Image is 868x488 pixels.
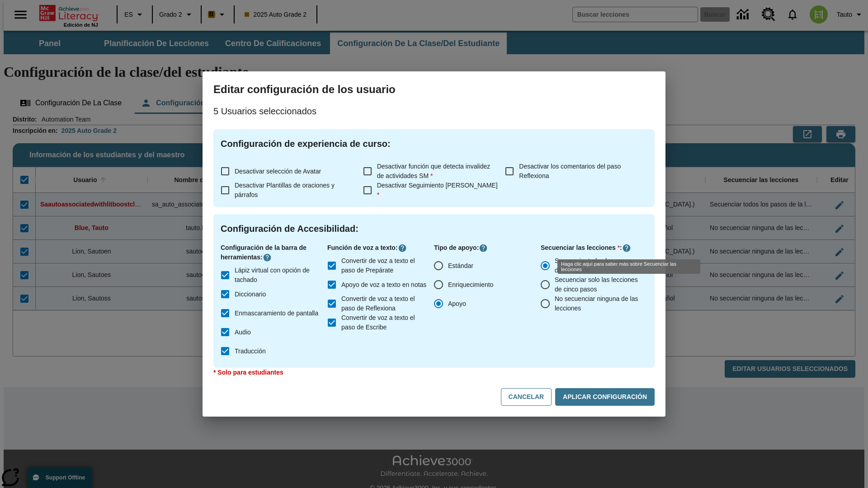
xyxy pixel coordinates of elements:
[541,243,647,253] p: Secuenciar las lecciones :
[555,256,640,275] span: Secuenciar todos los pasos de la lección
[221,136,647,151] h4: Configuración de experiencia de curso :
[235,347,266,356] span: Traducción
[377,163,491,179] span: Desactivar función que detecta invalidez de actividades SM
[341,313,427,332] span: Convertir de voz a texto el paso de Escribe
[519,163,621,179] span: Desactivar los comentarios del paso Reflexiona
[221,221,647,236] h4: Configuración de Accesibilidad :
[555,294,640,313] span: No secuenciar ninguna de las lecciones
[479,244,488,253] button: Haga clic aquí para saber más sobre
[341,256,427,275] span: Convertir de voz a texto el paso de Prepárate
[377,182,498,198] span: Desactivar Seguimiento [PERSON_NAME]
[263,253,272,262] button: Haga clic aquí para saber más sobre
[341,294,427,313] span: Convertir de voz a texto el paso de Reflexiona
[448,280,493,290] span: Enriquecimiento
[235,309,318,318] span: Enmascaramiento de pantalla
[398,244,407,253] button: Haga clic aquí para saber más sobre
[555,275,640,294] span: Secuenciar solo las lecciones de cinco pasos
[434,243,541,253] p: Tipo de apoyo :
[235,266,320,285] span: Lápiz virtual con opción de tachado
[622,244,631,253] button: Haga clic aquí para saber más sobre
[327,243,434,253] p: Función de voz a texto :
[213,104,655,118] p: 5 Usuarios seleccionados
[557,259,700,274] div: Haga clic aquí para saber más sobre Secuenciar las lecciones
[555,388,655,406] button: Aplicar configuración
[213,368,655,377] p: * Solo para estudiantes
[501,388,552,406] button: Cancelar
[341,280,426,290] span: Apoyo de voz a texto en notas
[448,299,466,309] span: Apoyo
[213,82,655,97] h3: Editar configuración de los usuario
[221,243,327,262] p: Configuración de la barra de herramientas :
[235,328,251,337] span: Audio
[235,290,266,299] span: Diccionario
[448,261,473,271] span: Estándar
[235,168,321,175] span: Desactivar selección de Avatar
[235,182,335,198] span: Desactivar Plantillas de oraciones y párrafos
